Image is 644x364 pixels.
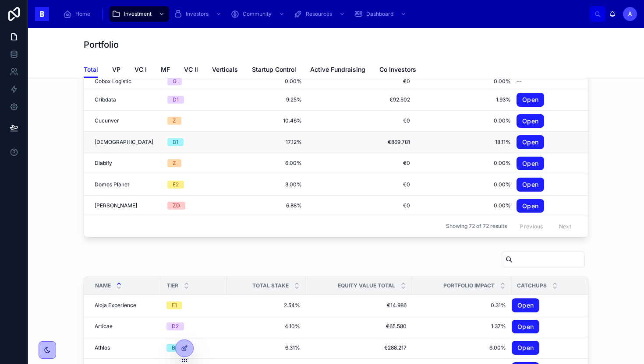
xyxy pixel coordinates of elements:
a: €92.502 [312,96,410,103]
a: VC I [134,62,147,79]
span: 3.00% [233,181,302,188]
a: 2.54% [232,302,300,309]
span: VC I [134,65,147,74]
div: B1 [173,138,178,146]
a: Dashboard [351,6,411,22]
a: 6.00% [417,344,506,351]
span: Articae [95,323,113,330]
a: €869.781 [312,139,410,146]
span: Athlos [95,344,110,351]
span: Cribdata [95,96,116,103]
div: scrollable content [56,4,590,24]
span: Total Stake [252,282,289,289]
a: Aloja Experience [95,302,156,309]
a: Open [517,178,544,192]
a: €288.217 [311,344,407,351]
a: VC II [184,62,198,79]
a: €0 [312,181,410,188]
a: 0.00% [421,117,511,124]
span: 6.00% [233,160,302,167]
a: -- [517,78,595,85]
a: Cobox Logistic [95,78,157,85]
span: Dashboard [366,10,393,17]
a: Home [60,6,96,22]
span: 0.31% [417,302,506,309]
span: -- [517,78,522,85]
a: Open [517,93,595,107]
a: [DEMOGRAPHIC_DATA] [95,139,157,146]
a: 6.31% [232,344,300,351]
img: App logo [35,7,49,21]
a: Startup Control [252,62,296,79]
a: Open [517,199,544,213]
span: Equity Value Total [338,282,395,289]
span: 0.00% [421,202,511,209]
span: CatchUps [517,282,547,289]
a: 4.10% [232,323,300,330]
a: €0 [312,160,410,167]
span: Total [84,65,98,74]
a: B1 [166,344,222,352]
a: Athlos [95,344,156,351]
div: E2 [173,181,179,189]
a: Z [167,117,223,125]
span: Startup Control [252,65,296,74]
a: Open [517,157,595,171]
a: €0 [312,117,410,124]
a: 10.46% [233,117,302,124]
a: E1 [166,301,222,309]
span: 1.37% [417,323,506,330]
span: Name [95,282,111,289]
a: VP [112,62,120,79]
a: Cucunver [95,117,157,124]
div: ZD [173,202,180,210]
a: [PERSON_NAME] [95,202,157,209]
span: Diabify [95,160,112,167]
h1: Portfolio [84,38,119,51]
a: Open [512,298,539,312]
a: Community [228,6,289,22]
span: 0.00% [421,160,511,167]
a: €0 [312,202,410,209]
a: Open [517,199,595,213]
a: 9.25% [233,96,302,103]
span: [PERSON_NAME] [95,202,137,209]
a: Co Investors [379,62,416,79]
span: 0.00% [421,181,511,188]
a: Open [517,135,595,149]
a: 6.88% [233,202,302,209]
div: G [173,77,177,85]
a: MF [161,62,170,79]
a: 0.00% [233,78,302,85]
a: D1 [167,96,223,104]
div: Z [173,159,176,167]
a: E2 [167,181,223,189]
span: €65.580 [311,323,407,330]
a: €0 [312,78,410,85]
a: Diabify [95,160,157,167]
span: MF [161,65,170,74]
a: Total [84,62,98,78]
a: Open [517,135,544,149]
a: Open [517,114,595,128]
span: VC II [184,65,198,74]
a: 1.93% [421,96,511,103]
span: Tier [167,282,178,289]
span: À [628,10,632,17]
span: Resources [306,10,332,17]
a: Active Fundraising [310,62,365,79]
